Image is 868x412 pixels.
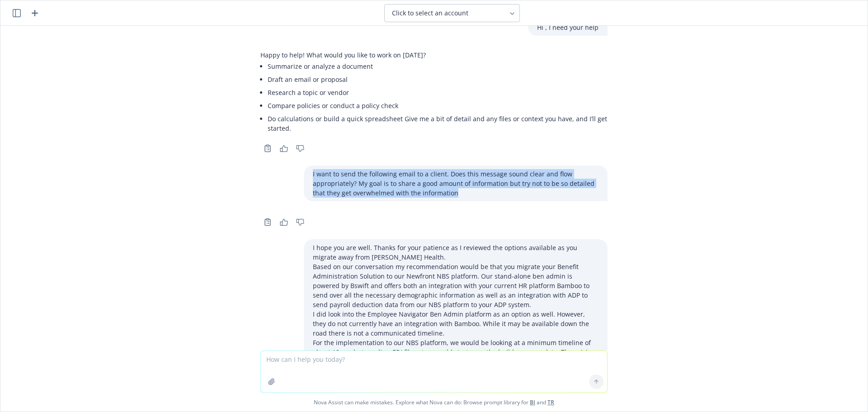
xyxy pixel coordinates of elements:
[313,243,599,262] p: I hope you are well. Thanks for your patience as I reviewed the options available as you migrate ...
[4,393,864,412] span: Nova Assist can make mistakes. Explore what Nova can do: Browse prompt library for and
[260,50,608,60] p: Happy to help! What would you like to work on [DATE]?
[313,262,599,309] p: Based on our conversation my recommendation would be that you migrate your Benefit Administration...
[268,73,608,86] li: Draft an email or proposal
[313,338,599,376] p: For the implementation to our NBS platform, we would be looking at a minimum timeline of about 12...
[313,169,599,198] p: I want to send the following email to a client. Does this message sound clear and flow appropriat...
[313,309,599,338] p: I did look into the Employee Navigator Ben Admin platform as an option as well. However, they do ...
[392,9,468,18] span: Click to select an account
[268,112,608,135] li: Do calculations or build a quick spreadsheet Give me a bit of detail and any files or context you...
[293,142,307,155] button: Thumbs down
[264,218,272,226] svg: Copy to clipboard
[547,398,554,406] a: TR
[537,23,599,32] p: Hi , I need your help
[293,216,307,228] button: Thumbs down
[264,144,272,152] svg: Copy to clipboard
[268,99,608,112] li: Compare policies or conduct a policy check
[268,86,608,99] li: Research a topic or vendor
[530,398,535,406] a: BI
[384,4,520,22] button: Click to select an account
[268,60,608,73] li: Summarize or analyze a document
